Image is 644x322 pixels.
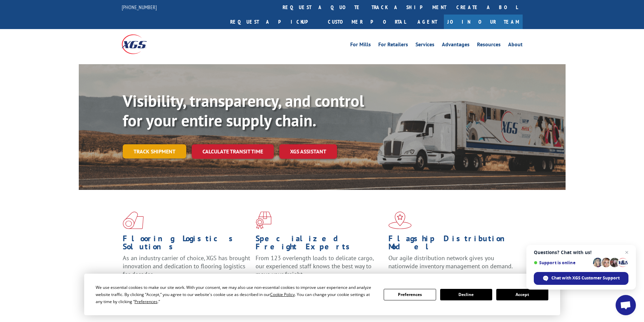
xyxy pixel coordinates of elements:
div: We use essential cookies to make our site work. With your consent, we may also use non-essential ... [96,284,376,305]
a: Customer Portal [323,15,411,29]
h1: Flagship Distribution Model [388,234,516,254]
a: Calculate transit time [192,144,274,159]
a: Join Our Team [444,15,523,29]
a: Resources [477,42,501,49]
div: Cookie Consent Prompt [84,274,560,315]
img: xgs-icon-focused-on-flooring-red [256,212,271,229]
img: xgs-icon-total-supply-chain-intelligence-red [123,212,144,229]
h1: Specialized Freight Experts [256,234,383,254]
a: XGS ASSISTANT [279,144,337,159]
span: As an industry carrier of choice, XGS has brought innovation and dedication to flooring logistics... [123,254,250,278]
a: About [508,42,523,49]
span: Cookie Policy [270,292,295,297]
button: Accept [496,289,548,300]
span: Support is online [534,260,591,265]
a: Open chat [616,295,636,315]
a: Track shipment [123,144,186,158]
span: Questions? Chat with us! [534,250,628,255]
a: Agent [411,15,444,29]
a: Request a pickup [225,15,323,29]
h1: Flooring Logistics Solutions [123,234,251,254]
a: For Mills [350,42,371,49]
b: Visibility, transparency, and control for your entire supply chain. [123,90,364,131]
span: Our agile distribution network gives you nationwide inventory management on demand. [388,254,513,270]
a: [PHONE_NUMBER] [122,4,157,10]
a: For Retailers [378,42,408,49]
button: Decline [440,289,492,300]
img: xgs-icon-flagship-distribution-model-red [388,212,412,229]
a: Services [415,42,434,49]
p: From 123 overlength loads to delicate cargo, our experienced staff knows the best way to move you... [256,254,383,284]
button: Preferences [384,289,436,300]
span: Preferences [135,299,158,304]
span: Chat with XGS Customer Support [551,275,620,281]
a: Advantages [442,42,470,49]
span: Chat with XGS Customer Support [534,272,628,285]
